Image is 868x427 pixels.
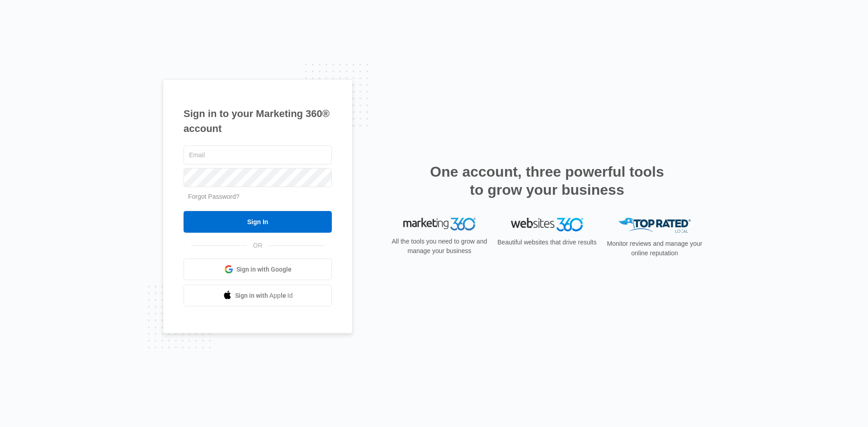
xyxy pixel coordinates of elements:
[184,211,332,233] input: Sign In
[247,241,269,250] span: OR
[511,218,583,231] img: Websites 360
[184,258,332,280] a: Sign in with Google
[427,163,667,199] h2: One account, three powerful tools to grow your business
[184,145,332,164] input: Email
[236,265,292,274] span: Sign in with Google
[604,239,705,258] p: Monitor reviews and manage your online reputation
[389,237,490,256] p: All the tools you need to grow and manage your business
[618,218,691,233] img: Top Rated Local
[184,106,332,136] h1: Sign in to your Marketing 360® account
[188,193,240,200] a: Forgot Password?
[235,291,293,300] span: Sign in with Apple Id
[403,218,476,230] img: Marketing 360
[496,238,598,247] p: Beautiful websites that drive results
[184,285,332,306] a: Sign in with Apple Id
